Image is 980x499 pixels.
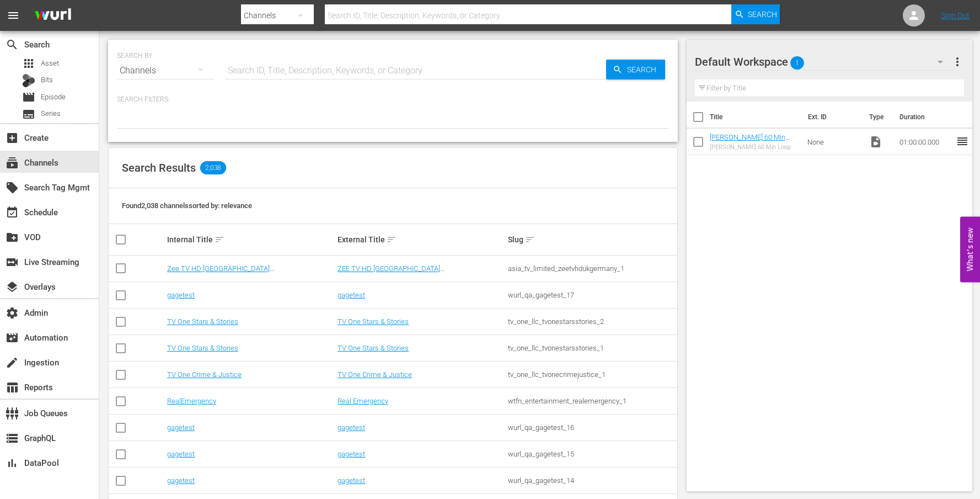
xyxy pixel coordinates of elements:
div: External Title [338,233,505,246]
span: Search [748,4,777,24]
span: sort [387,235,397,245]
span: Reports [6,381,19,394]
span: Search [623,60,665,79]
span: Create [6,131,19,145]
div: Slug [508,233,675,246]
span: Episode [22,91,35,104]
span: Episode [41,92,66,103]
a: TV One Stars & Stories [167,317,238,326]
a: Zee TV HD [GEOGRAPHIC_DATA] ([GEOGRAPHIC_DATA]) [167,264,274,281]
span: GraphQL [6,432,19,445]
button: Search [731,4,780,24]
a: TV One Stars & Stories [167,344,238,352]
span: Asset [41,58,59,69]
span: Live Streaming [6,256,19,269]
th: Ext. ID [801,102,863,132]
th: Duration [893,102,959,132]
a: TV One Stars & Stories [338,344,409,352]
div: tv_one_llc_tvonestarsstories_2 [508,317,675,326]
span: Asset [22,57,35,70]
th: Type [863,102,893,132]
a: gagetest [338,423,365,432]
a: TV One Stars & Stories [338,317,409,326]
div: wurl_qa_gagetest_17 [508,291,675,299]
td: 01:00:00.000 [895,129,956,155]
a: gagetest [338,476,365,485]
span: reorder [956,135,969,148]
a: TV One Crime & Justice [167,370,242,379]
div: wurl_qa_gagetest_14 [508,476,675,485]
span: Automation [6,331,19,344]
span: Channels [6,156,19,169]
a: [PERSON_NAME] 60 Min Loop [710,133,790,150]
button: more_vert [951,49,964,75]
div: Channels [117,55,214,86]
p: Search Filters: [117,95,669,104]
a: gagetest [167,423,195,432]
a: RealEmergency [167,397,216,405]
span: Bits [41,75,53,86]
div: Default Workspace [695,46,954,77]
span: Series [41,108,61,119]
span: VOD [6,231,19,244]
td: None [803,129,865,155]
span: Job Queues [6,407,19,420]
span: Schedule [6,206,19,219]
div: wurl_qa_gagetest_16 [508,423,675,432]
div: [PERSON_NAME] 60 Min Loop [710,144,799,151]
div: Internal Title [167,233,334,246]
a: TV One Crime & Justice [338,370,412,379]
button: Open Feedback Widget [960,217,980,283]
span: Ingestion [6,356,19,369]
span: menu [7,9,20,22]
button: Search [606,60,665,79]
span: 1 [790,51,804,75]
img: ans4CAIJ8jUAAAAAAAAAAAAAAAAAAAAAAAAgQb4GAAAAAAAAAAAAAAAAAAAAAAAAJMjXAAAAAAAAAAAAAAAAAAAAAAAAgAT5G... [26,3,79,29]
span: Search Results [122,161,196,174]
a: gagetest [167,291,195,299]
span: sort [215,235,224,245]
a: gagetest [338,291,365,299]
div: wtfn_entertainment_realemergency_1 [508,397,675,405]
span: Video [869,135,882,148]
span: DataPool [6,456,19,470]
th: Title [710,102,802,132]
span: Series [22,108,35,121]
span: sort [525,235,535,245]
span: 2,038 [200,161,226,174]
div: tv_one_llc_tvonestarsstories_1 [508,344,675,352]
span: Search Tag Mgmt [6,181,19,194]
span: more_vert [951,55,964,68]
a: Sign Out [941,11,970,20]
div: wurl_qa_gagetest_15 [508,450,675,458]
div: tv_one_llc_tvonecrimejustice_1 [508,370,675,379]
a: gagetest [167,476,195,485]
a: gagetest [167,450,195,458]
span: Search [6,38,19,51]
div: Bits [22,74,35,87]
div: asia_tv_limited_zeetvhdukgermany_1 [508,264,675,273]
span: Admin [6,306,19,320]
a: gagetest [338,450,365,458]
a: Real Emergency [338,397,388,405]
span: Found 2,038 channels sorted by: relevance [122,201,252,210]
span: Overlays [6,280,19,294]
a: ZEE TV HD [GEOGRAPHIC_DATA] ([GEOGRAPHIC_DATA]) [338,264,445,281]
